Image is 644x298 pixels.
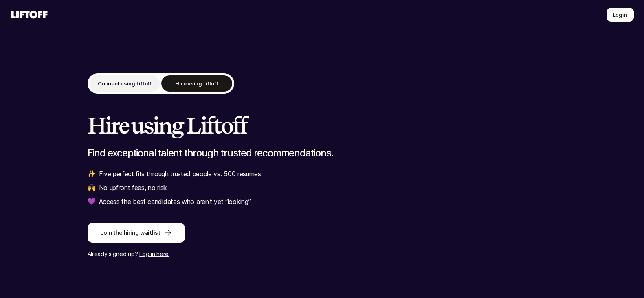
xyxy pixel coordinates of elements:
span: 🙌 [88,182,96,193]
p: Five perfect fits through trusted people vs. 500 resumes [99,169,261,179]
p: Connect using Liftoff [98,79,152,88]
button: Join the hiring waitlist [88,223,185,243]
p: Access the best candidates who aren’t yet “looking” [99,196,251,207]
button: Log in [606,7,634,22]
p: No upfront fees, no risk [99,182,167,193]
a: Join the hiring waitlist [88,223,557,243]
span: ✨ [88,169,96,179]
p: Find exceptional talent through trusted recommendations. [88,147,557,159]
p: Hire using Liftoff [175,79,218,88]
h2: Hire using Liftoff [88,113,557,138]
p: Already signed up? [88,249,557,259]
span: 💜️ [88,196,96,207]
a: Log in here [139,250,169,257]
